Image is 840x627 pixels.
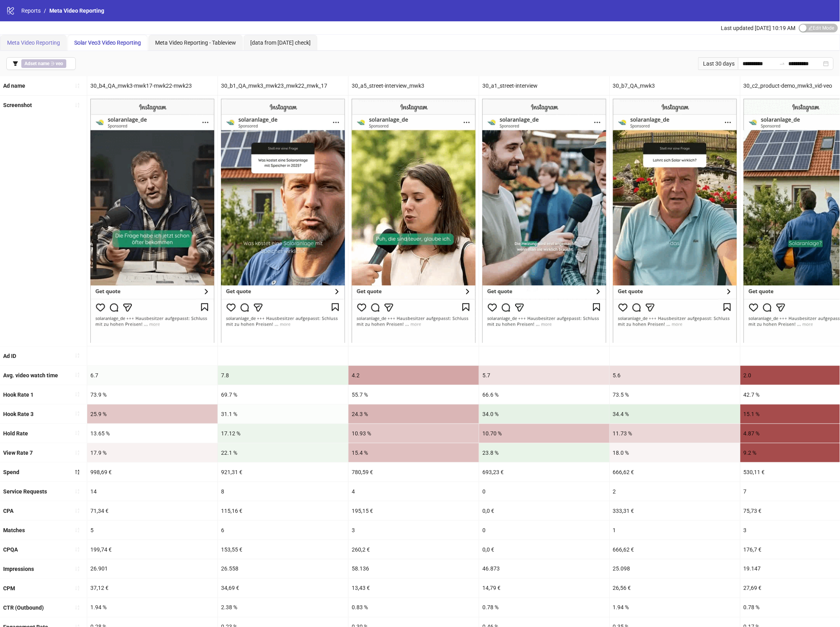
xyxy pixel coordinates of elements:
img: Screenshot 120233372514990649 [352,99,476,343]
div: 2 [610,482,740,501]
div: 0.78 % [479,598,609,617]
div: 0 [479,482,609,501]
div: 11.73 % [610,424,740,443]
div: 55.7 % [349,385,479,404]
div: 115,16 € [218,501,348,520]
span: ∋ [21,59,66,68]
div: 0,0 € [479,540,609,559]
span: sort-ascending [75,372,80,378]
b: Adset name [24,61,49,66]
div: 5 [87,521,217,540]
b: CPA [3,508,13,514]
span: [data from [DATE] check] [250,40,311,46]
div: 4.2 [349,366,479,385]
span: sort-ascending [75,586,80,591]
div: 69.7 % [218,385,348,404]
b: Ad ID [3,353,16,359]
div: 73.5 % [610,385,740,404]
div: 333,31 € [610,501,740,520]
div: 34,69 € [218,579,348,598]
img: Screenshot 120233652781330649 [221,99,345,343]
span: Last updated [DATE] 10:19 AM [721,25,796,31]
span: sort-ascending [75,566,80,572]
span: sort-ascending [75,430,80,436]
div: 693,23 € [479,463,609,482]
div: 0.83 % [349,598,479,617]
span: sort-ascending [75,353,80,358]
div: 15.4 % [349,443,479,462]
span: sort-ascending [75,392,80,397]
div: 34.4 % [610,405,740,424]
div: 25.9 % [87,405,217,424]
div: 34.0 % [479,405,609,424]
b: CTR (Outbound) [3,604,44,611]
div: 14 [87,482,217,501]
div: 0 [479,521,609,540]
span: sort-ascending [75,508,80,514]
b: Hook Rate 1 [3,392,34,398]
span: sort-ascending [75,450,80,456]
b: Impressions [3,566,34,572]
div: 7.8 [218,366,348,385]
div: 31.1 % [218,405,348,424]
div: 260,2 € [349,540,479,559]
div: 5.7 [479,366,609,385]
div: 13.65 % [87,424,217,443]
div: 780,59 € [349,463,479,482]
b: Spend [3,469,19,475]
div: 18.0 % [610,443,740,462]
div: 8 [218,482,348,501]
div: 66.6 % [479,385,609,404]
span: sort-ascending [75,83,80,88]
div: 30_b7_QA_mwk3 [610,76,740,95]
span: sort-ascending [75,547,80,552]
span: to [779,60,786,67]
button: Adset name ∋ veo [6,57,76,70]
div: 23.8 % [479,443,609,462]
div: 58.136 [349,559,479,578]
div: 30_b4_QA_mwk3-mwk17-mwk22-mwk23 [87,76,217,95]
a: Reports [20,6,42,15]
div: 153,55 € [218,540,348,559]
span: Meta Video Reporting [7,40,60,46]
div: 73.9 % [87,385,217,404]
b: View Rate 7 [3,450,33,456]
div: 998,69 € [87,463,217,482]
div: Last 30 days [698,57,738,70]
div: 1.94 % [87,598,217,617]
div: 666,62 € [610,540,740,559]
div: 195,15 € [349,501,479,520]
div: 30_a5_street-interview_mwk3 [349,76,479,95]
span: sort-ascending [75,489,80,494]
b: Avg. video watch time [3,372,58,378]
span: Meta Video Reporting - Tableview [155,40,236,46]
b: veo [56,61,63,66]
b: CPQA [3,546,18,553]
span: sort-ascending [75,605,80,610]
div: 6 [218,521,348,540]
div: 10.70 % [479,424,609,443]
span: Meta Video Reporting [49,8,104,14]
div: 24.3 % [349,405,479,424]
div: 666,62 € [610,463,740,482]
span: sort-ascending [75,527,80,533]
div: 3 [349,521,479,540]
div: 46.873 [479,559,609,578]
span: sort-descending [75,469,80,475]
div: 13,43 € [349,579,479,598]
div: 921,31 € [218,463,348,482]
img: Screenshot 120233372517330649 [482,99,606,343]
div: 37,12 € [87,579,217,598]
div: 25.098 [610,559,740,578]
div: 17.9 % [87,443,217,462]
div: 17.12 % [218,424,348,443]
div: 10.93 % [349,424,479,443]
div: 2.38 % [218,598,348,617]
b: Screenshot [3,102,32,108]
span: swap-right [779,60,786,67]
div: 26.558 [218,559,348,578]
div: 5.6 [610,366,740,385]
div: 30_a1_street-interview [479,76,609,95]
div: 4 [349,482,479,501]
span: filter [13,61,18,66]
